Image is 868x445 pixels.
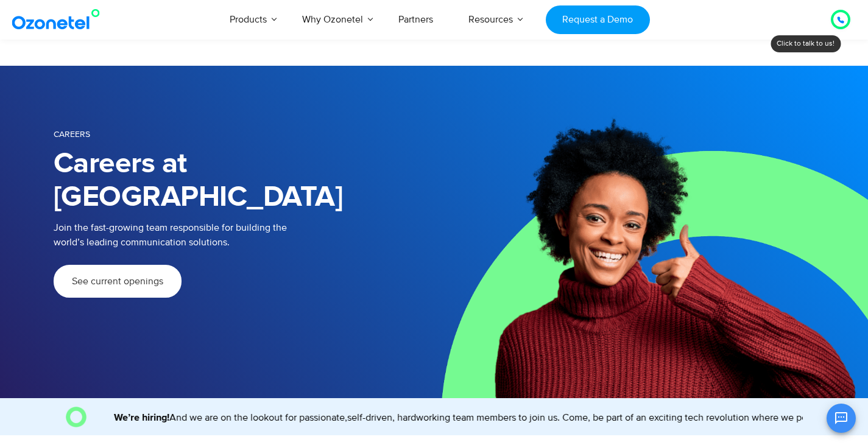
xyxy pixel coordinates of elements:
[827,404,856,433] button: Open chat
[66,407,86,427] img: O Image
[546,5,650,34] a: Request a Demo
[54,265,182,298] a: See current openings
[54,129,90,139] span: Careers
[72,276,163,286] span: See current openings
[54,220,416,250] p: Join the fast-growing team responsible for building the world’s leading communication solutions.
[91,410,803,425] marquee: And we are on the lookout for passionate,self-driven, hardworking team members to join us. Come, ...
[54,147,434,214] h1: Careers at [GEOGRAPHIC_DATA]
